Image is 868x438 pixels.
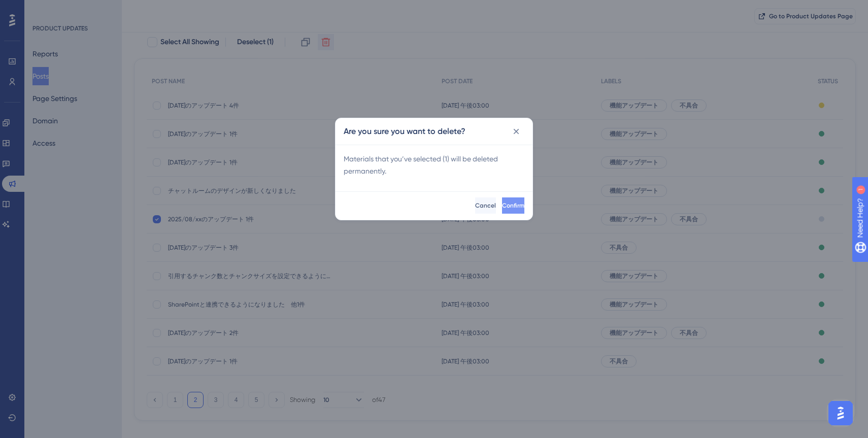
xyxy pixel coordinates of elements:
[475,201,496,210] span: Cancel
[825,398,856,428] iframe: UserGuiding AI Assistant Launcher
[344,153,524,177] span: Materials that you’ve selected ( 1 ) will be deleted permanently.
[24,3,63,15] span: Need Help?
[344,125,465,138] h2: Are you sure you want to delete?
[502,201,524,210] span: Confirm
[71,5,74,13] div: 1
